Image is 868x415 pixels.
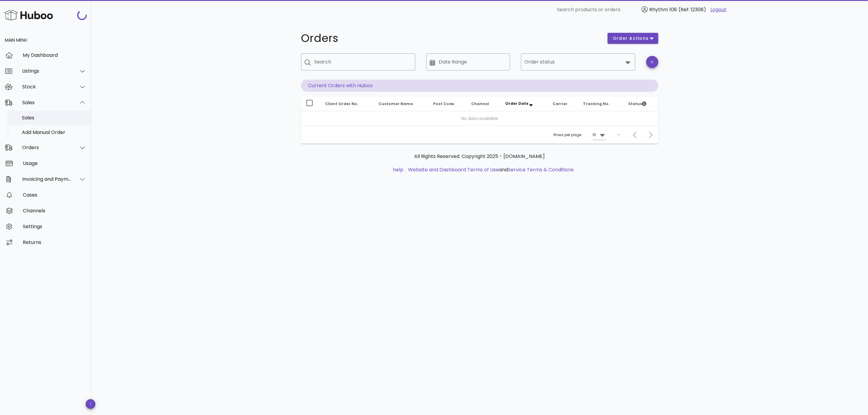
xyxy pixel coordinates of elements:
[548,97,578,111] th: Carrier
[301,111,658,126] td: No data available
[22,176,72,182] div: Invoicing and Payments
[306,153,654,160] p: All Rights Reserved. Copyright 2025 - [DOMAIN_NAME]
[22,115,86,121] div: Sales
[505,101,528,106] span: Order Date
[466,97,500,111] th: Channel
[374,97,429,111] th: Customer Name
[23,160,86,166] div: Usage
[500,97,548,111] th: Order Date: Sorted descending. Activate to remove sorting.
[612,35,649,42] span: order actions
[583,101,610,106] span: Tracking No.
[649,6,677,13] span: Rhythm 108
[593,130,606,140] div: 10Rows per page:
[623,97,658,111] th: Status
[321,97,374,111] th: Client Order No.
[521,53,635,70] div: Order status
[22,145,72,150] div: Orders
[379,101,413,106] span: Customer Name
[553,101,568,106] span: Carrier
[393,166,403,173] a: help
[628,101,647,106] span: Status
[428,97,466,111] th: Post Code
[554,126,606,144] div: Rows per page:
[22,68,72,74] div: Listings
[433,101,454,106] span: Post Code
[22,84,72,90] div: Stock
[678,6,706,13] span: (Ref: 12308)
[508,166,574,173] a: Service Terms & Conditions
[22,100,72,105] div: Sales
[406,166,574,173] li: and
[301,33,601,44] h1: Orders
[301,80,658,92] p: Current Orders with Huboo
[608,33,658,44] button: order actions
[618,132,620,138] div: –
[710,6,726,13] a: Logout
[325,101,359,106] span: Client Order No.
[578,97,624,111] th: Tracking No.
[593,132,596,138] div: 10
[22,129,86,135] div: Add Manual Order
[23,208,86,214] div: Channels
[23,239,86,245] div: Returns
[4,9,53,22] img: Huboo Logo
[23,224,86,229] div: Settings
[471,101,489,106] span: Channel
[408,166,499,173] a: Website and Dashboard Terms of Use
[23,52,86,58] div: My Dashboard
[23,192,86,198] div: Cases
